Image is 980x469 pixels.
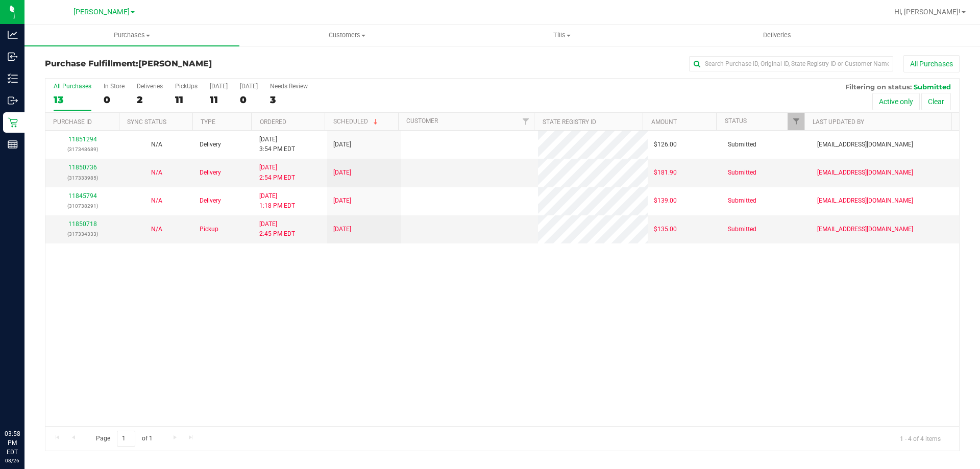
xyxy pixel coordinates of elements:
a: Customer [406,117,438,125]
span: [DATE] [333,196,351,206]
span: [EMAIL_ADDRESS][DOMAIN_NAME] [817,225,913,234]
span: Pickup [200,225,218,234]
a: Purchases [24,24,239,46]
inline-svg: Inbound [8,52,18,62]
div: 0 [104,94,125,106]
p: (317334333) [52,229,113,239]
span: [DATE] 2:54 PM EDT [259,163,295,182]
span: Delivery [200,140,221,150]
p: (310738291) [52,201,113,211]
span: [EMAIL_ADDRESS][DOMAIN_NAME] [817,140,913,150]
a: Amount [651,118,677,126]
span: $139.00 [654,196,677,206]
a: Type [201,118,215,126]
span: Filtering on status: [845,83,912,91]
span: Purchases [24,31,239,40]
div: 2 [137,94,163,106]
div: 13 [54,94,91,106]
button: N/A [151,196,162,206]
div: 11 [175,94,198,106]
span: [DATE] 3:54 PM EDT [259,135,295,154]
a: State Registry ID [543,118,596,126]
a: 11850718 [68,220,97,228]
div: Needs Review [270,83,308,90]
span: [DATE] [333,140,351,150]
span: Submitted [728,168,756,178]
a: Filter [517,113,534,130]
p: 03:58 PM EDT [5,429,20,457]
a: 11851294 [68,136,97,143]
span: 1 - 4 of 4 items [892,431,949,446]
a: Tills [454,24,669,46]
inline-svg: Outbound [8,95,18,106]
a: Purchase ID [53,118,92,126]
span: [PERSON_NAME] [73,8,130,16]
span: $126.00 [654,140,677,150]
span: Submitted [728,140,756,150]
span: Page of 1 [87,431,161,447]
inline-svg: Inventory [8,73,18,84]
span: [DATE] [333,168,351,178]
span: [DATE] [333,225,351,234]
span: $135.00 [654,225,677,234]
button: Clear [921,93,951,110]
div: PickUps [175,83,198,90]
a: 11850736 [68,164,97,171]
input: Search Purchase ID, Original ID, State Registry ID or Customer Name... [689,56,893,71]
inline-svg: Retail [8,117,18,128]
span: Delivery [200,168,221,178]
span: [DATE] 2:45 PM EDT [259,219,295,239]
span: [PERSON_NAME] [138,59,212,68]
button: Active only [872,93,920,110]
h3: Purchase Fulfillment: [45,59,350,68]
inline-svg: Analytics [8,30,18,40]
span: Submitted [728,196,756,206]
a: 11845794 [68,192,97,200]
div: [DATE] [240,83,258,90]
inline-svg: Reports [8,139,18,150]
span: Hi, [PERSON_NAME]! [894,8,961,16]
a: Sync Status [127,118,166,126]
span: Not Applicable [151,169,162,176]
button: N/A [151,225,162,234]
span: Not Applicable [151,141,162,148]
div: 11 [210,94,228,106]
span: Submitted [728,225,756,234]
span: [EMAIL_ADDRESS][DOMAIN_NAME] [817,196,913,206]
div: [DATE] [210,83,228,90]
p: (317333985) [52,173,113,183]
div: Deliveries [137,83,163,90]
span: Delivery [200,196,221,206]
p: 08/26 [5,457,20,464]
span: Submitted [914,83,951,91]
button: N/A [151,168,162,178]
a: Last Updated By [813,118,864,126]
p: (317348689) [52,144,113,154]
div: 0 [240,94,258,106]
iframe: Resource center [10,387,41,418]
span: Not Applicable [151,197,162,204]
span: Not Applicable [151,226,162,233]
span: [DATE] 1:18 PM EDT [259,191,295,211]
a: Filter [788,113,804,130]
a: Deliveries [670,24,885,46]
span: Tills [455,31,669,40]
div: In Store [104,83,125,90]
span: Deliveries [749,31,805,40]
input: 1 [117,431,135,447]
button: All Purchases [903,55,960,72]
span: Customers [240,31,454,40]
span: [EMAIL_ADDRESS][DOMAIN_NAME] [817,168,913,178]
a: Customers [239,24,454,46]
span: $181.90 [654,168,677,178]
div: 3 [270,94,308,106]
a: Scheduled [333,118,380,125]
a: Ordered [260,118,286,126]
a: Status [725,117,747,125]
div: All Purchases [54,83,91,90]
button: N/A [151,140,162,150]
